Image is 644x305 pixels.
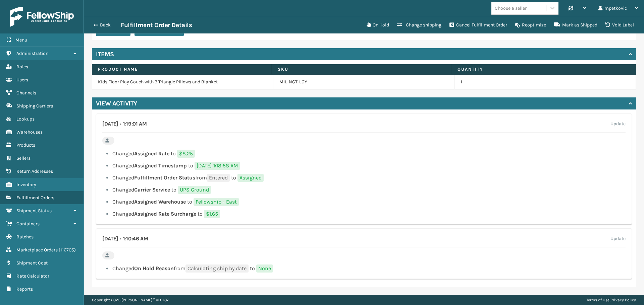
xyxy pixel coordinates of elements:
button: Back [90,22,121,28]
span: None [256,264,273,273]
button: Cancel Fulfillment Order [445,18,511,32]
li: Changed from to [102,264,626,273]
div: | [586,295,636,305]
span: Shipment Cost [16,260,48,266]
label: Product Name [98,66,265,72]
li: Changed to [102,162,626,170]
a: Terms of Use [586,298,609,302]
span: Carrier Service [134,186,170,193]
span: Reports [16,286,33,292]
img: logo [10,7,74,27]
span: $1.65 [204,210,220,218]
span: Shipment Status [16,208,52,214]
p: Copyright 2023 [PERSON_NAME]™ v 1.0.187 [92,295,169,305]
span: Assigned Rate [134,150,169,157]
span: Calculating ship by date [185,264,249,273]
a: MIL-NGT-LGY [279,79,307,85]
h3: Fulfillment Order Details [121,21,192,29]
i: On Hold [367,22,371,27]
h4: [DATE] 1:10:46 AM [102,235,148,243]
h4: [DATE] 1:19:01 AM [102,120,147,128]
span: Administration [16,51,48,56]
span: Products [16,142,35,148]
span: ( 116705 ) [59,247,76,253]
h4: Items [96,50,114,58]
i: Cancel Fulfillment Order [449,22,454,27]
span: Fellowship - East [194,198,239,206]
span: Entered [207,174,230,182]
label: SKU [278,66,445,72]
span: Sellers [16,155,31,161]
li: Changed to [102,186,626,194]
td: 1 [454,75,636,89]
span: On Hold Reason [134,265,174,272]
span: Shipping Carriers [16,103,53,109]
span: Containers [16,221,40,227]
span: Batches [16,234,34,240]
i: VOIDLABEL [605,22,610,27]
span: Assigned [237,174,264,182]
i: Change shipping [397,22,402,27]
span: • [120,121,121,127]
i: Reoptimize [515,23,520,28]
span: UPS Ground [178,186,211,194]
span: Return Addresses [16,168,53,174]
div: Choose a seller [495,5,527,12]
button: Void Label [601,18,638,32]
span: Marketplace Orders [16,247,58,253]
button: Reoptimize [511,18,550,32]
h4: View Activity [96,99,137,107]
button: Mark as Shipped [550,18,601,32]
span: Rate Calculator [16,273,49,279]
i: Mark as Shipped [554,22,560,27]
span: Menu [15,37,27,43]
span: Fulfillment Order Status [134,174,195,181]
span: Inventory [16,182,36,187]
span: • [120,236,121,242]
label: Update [610,120,626,128]
span: Users [16,77,28,83]
button: Change shipping [393,18,445,32]
a: Privacy Policy [610,298,636,302]
span: Fulfillment Orders [16,195,54,201]
li: Changed to [102,210,626,218]
li: Changed to [102,150,626,158]
button: On Hold [363,18,393,32]
span: Lookups [16,116,35,122]
label: Quantity [458,66,625,72]
span: Assigned Warehouse [134,199,186,205]
span: Assigned Timestamp [134,162,187,169]
span: [DATE] 1:18:58 AM [195,162,240,170]
span: Channels [16,90,36,96]
label: Update [610,235,626,243]
li: Changed to [102,198,626,206]
span: Roles [16,64,28,70]
span: $8.25 [177,150,195,158]
td: Kids Floor Play Couch with 3 Triangle Pillows and Blanket [92,75,273,89]
span: Warehouses [16,129,43,135]
span: Assigned Rate Surcharge [134,211,196,217]
li: Changed from to [102,174,626,182]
